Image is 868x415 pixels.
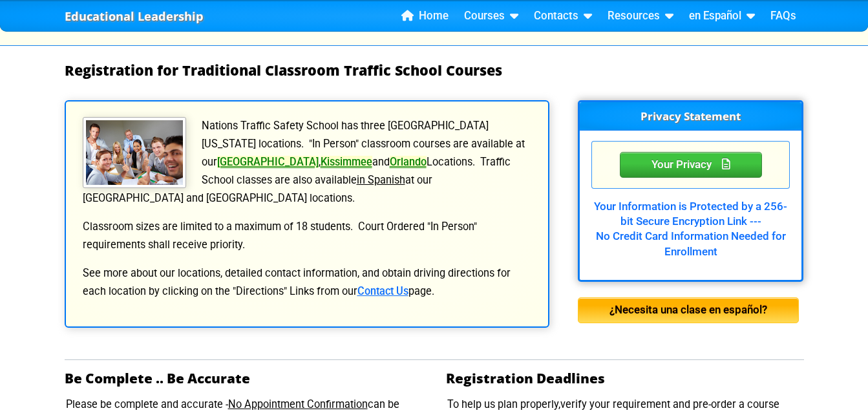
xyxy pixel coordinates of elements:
h1: Registration for Traditional Classroom Traffic School Courses [65,63,804,78]
a: Resources [602,6,679,26]
h2: Registration Deadlines [446,370,804,386]
u: No Appointment Confirmation [228,398,368,410]
p: Nations Traffic Safety School has three [GEOGRAPHIC_DATA][US_STATE] locations. "In Person" classr... [81,117,533,207]
p: Classroom sizes are limited to a maximum of 18 students. Court Ordered "In Person" requirements s... [81,218,533,254]
h3: Privacy Statement [580,102,801,131]
a: Your Privacy [620,156,762,171]
a: Courses [459,6,524,26]
div: ¿Necesita una clase en español? [578,297,799,323]
div: Privacy Statement [620,152,762,178]
h2: Be Complete .. Be Accurate [65,370,423,386]
a: Orlando [390,156,427,168]
a: Kissimmee [321,156,372,168]
p: See more about our locations, detailed contact information, and obtain driving directions for eac... [81,264,533,301]
a: en Español [684,6,760,26]
a: FAQs [765,6,801,26]
a: Educational Leadership [65,6,204,27]
a: ¿Necesita una clase en español? [578,303,799,315]
a: Contacts [529,6,597,26]
img: Traffic School Students [83,117,186,188]
a: [GEOGRAPHIC_DATA] [217,156,319,168]
a: Contact Us [357,285,408,297]
div: Your Information is Protected by a 256-bit Secure Encryption Link --- No Credit Card Information ... [591,189,790,259]
u: in Spanish [357,174,405,186]
a: Home [396,6,454,26]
